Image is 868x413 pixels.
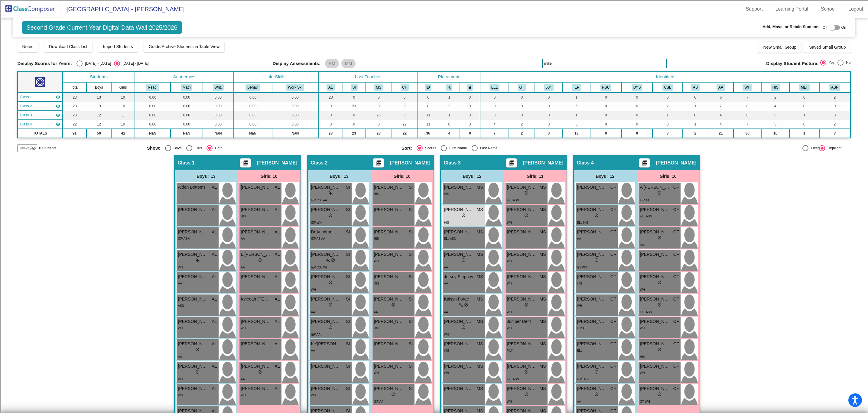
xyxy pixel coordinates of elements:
[203,111,234,120] td: 0.00
[691,84,700,91] button: AB
[809,45,846,50] span: Saved Small Group
[135,93,171,102] td: 0.00
[439,120,460,129] td: 0
[733,93,761,102] td: 7
[343,111,365,120] td: 0
[171,129,203,138] td: NaN
[761,129,789,138] td: 16
[18,111,63,120] td: Monica Sigler - No Class Name
[401,145,652,151] mat-radio-group: Select an option
[2,123,866,128] div: ???
[2,95,866,100] div: Television/Radio
[535,129,563,138] td: 0
[2,183,866,188] div: WEBSITE
[2,24,866,30] div: Options
[98,41,138,52] button: Import Students
[652,111,683,120] td: 1
[439,129,460,138] td: 4
[460,82,480,93] th: Keep with teacher
[17,41,38,52] button: Notes
[622,120,652,129] td: 0
[392,111,417,120] td: 0
[717,84,725,91] button: AA
[2,139,866,145] div: DELETE
[135,111,171,120] td: 0.00
[103,44,133,49] span: Import Students
[523,160,563,166] span: [PERSON_NAME]
[120,61,148,66] div: [DATE] - [DATE]
[652,120,683,129] td: 0
[2,19,866,24] div: Delete
[234,93,272,102] td: 0.00
[789,102,819,111] td: 0
[86,111,111,120] td: 12
[2,161,866,167] div: MOVE
[178,160,195,166] span: Class 1
[44,41,92,52] button: Download Class List
[590,93,622,102] td: 0
[375,160,382,168] mat-icon: picture_as_pdf
[18,102,63,111] td: Susan Isles - No Class Name
[447,145,467,151] div: First Name
[641,160,648,168] mat-icon: picture_as_pdf
[708,129,733,138] td: 21
[708,120,733,129] td: 4
[2,177,866,183] div: BOOK
[203,93,234,102] td: 0.00
[272,102,318,111] td: 0.00
[652,102,683,111] td: 2
[439,93,460,102] td: 1
[683,93,708,102] td: 0
[22,44,33,49] span: Notes
[31,146,36,151] mat-icon: visibility_off
[318,102,343,111] td: 0
[2,68,866,73] div: Add Outline Template
[272,111,318,120] td: 0.00
[343,120,365,129] td: 0
[111,82,135,93] th: Girls
[563,111,590,120] td: 1
[683,120,708,129] td: 1
[373,158,384,167] button: Print Students Details
[733,120,761,129] td: 7
[509,93,535,102] td: 0
[439,102,460,111] td: 2
[766,61,818,66] span: Display Student Picture:
[763,45,796,50] span: New Small Group
[478,145,498,151] div: Last Name
[192,145,202,151] div: Girls
[820,60,851,67] mat-radio-group: Select an option
[171,145,182,151] div: Boys
[318,111,343,120] td: 0
[572,84,581,91] button: IEP
[2,73,866,79] div: Search for Source
[563,129,590,138] td: 13
[622,93,652,102] td: 0
[273,61,321,66] span: Display Assessments:
[819,120,850,129] td: 2
[799,84,810,91] button: MLT
[819,82,850,93] th: Asian
[708,82,733,93] th: African American
[708,102,733,111] td: 7
[535,93,563,102] td: 0
[563,82,590,93] th: Individualized Education Plan
[417,82,439,93] th: Keep away students
[49,44,87,49] span: Download Class List
[789,120,819,129] td: 0
[518,84,526,91] button: GT
[86,120,111,129] td: 12
[762,24,820,30] span: Add, Move, or Retain Students
[56,122,60,127] mat-icon: visibility
[417,111,439,120] td: 11
[318,82,343,93] th: Anna Langford
[2,8,866,13] div: Sort New > Old
[111,129,135,138] td: 41
[401,145,412,151] span: Sort:
[20,122,32,127] span: Class 4
[761,111,789,120] td: 5
[365,129,392,138] td: 23
[683,111,708,120] td: 0
[417,120,439,129] td: 11
[325,59,339,68] mat-chip: RM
